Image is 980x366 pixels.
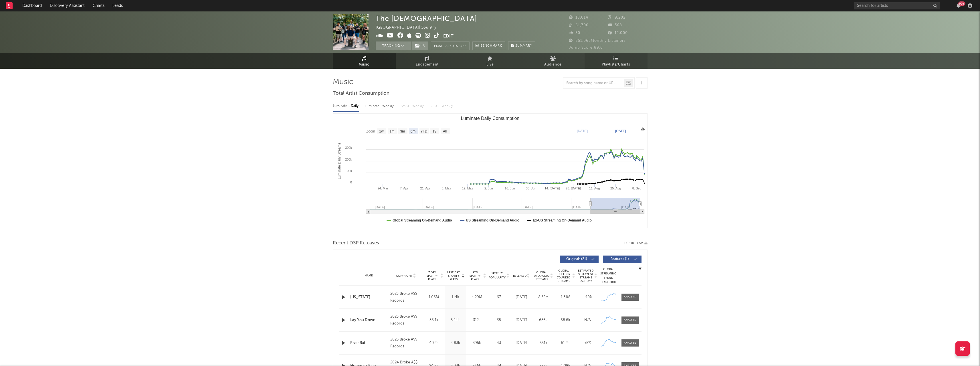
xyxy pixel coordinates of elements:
div: 636k [534,317,553,323]
text: 24. Mar [377,187,388,190]
div: ~ 40 % [578,294,597,300]
text: 30. Jun [526,187,536,190]
text: 14. [DATE] [545,187,560,190]
text: 28. [DATE] [566,187,581,190]
div: [DATE] [512,294,531,300]
div: 2025 Broke A$$ Records [390,290,421,304]
div: 4.29M [468,294,486,300]
div: [DATE] [512,317,531,323]
span: Total Artist Consumption [333,90,389,97]
a: Lay You Down [350,317,388,323]
div: 551k [534,340,553,346]
div: 312k [468,317,486,323]
text: → [606,129,609,133]
text: Global Streaming On-Demand Audio [393,218,452,222]
button: Export CSV [624,242,648,245]
button: Email AlertsOff [431,41,470,50]
text: All [443,129,446,133]
button: Summary [508,41,535,50]
div: 4.83k [446,340,465,346]
span: 61,700 [569,23,589,27]
span: Music [359,61,369,68]
text: US Streaming On-Demand Audio [466,218,519,222]
text: [DATE] [577,129,588,133]
text: 1y [432,129,436,133]
a: Music [333,53,396,69]
text: [DATE] [615,129,626,133]
text: 1m [389,129,394,133]
span: Features ( 1 ) [607,258,633,261]
span: Playlists/Charts [602,61,630,68]
div: Name [350,274,388,278]
text: Luminate Daily Streams [337,143,341,179]
span: Jump Score: 89.6 [569,46,603,50]
span: Engagement [416,61,439,68]
div: 2025 Broke A$$ Records [390,313,421,327]
text: 6m [410,129,415,133]
button: (1) [412,41,428,50]
div: 38.1k [425,317,443,323]
svg: Luminate Daily Consumption [333,114,647,228]
div: 40.2k [425,340,443,346]
a: Live [459,53,522,69]
button: 99+ [957,3,961,8]
div: 68.6k [556,317,575,323]
a: River Rat [350,340,388,346]
span: Global ATD Audio Streams [534,271,550,281]
text: 2. Jun [484,187,493,190]
div: Luminate - Weekly [365,101,395,111]
span: Benchmark [480,43,502,50]
span: Recent DSP Releases [333,240,379,247]
a: Playlists/Charts [585,53,648,69]
text: 7. Apr [400,187,408,190]
text: 0 [350,181,352,184]
text: Zoom [366,129,375,133]
span: Live [486,61,494,68]
span: 7 Day Spotify Plays [425,271,440,281]
div: 8.52M [534,294,553,300]
span: 368 [608,23,622,27]
span: Last Day Spotify Plays [446,271,461,281]
div: [GEOGRAPHIC_DATA] | Country [376,24,443,31]
text: 1w [379,129,384,133]
span: ATD Spotify Plays [468,271,483,281]
span: Spotify Popularity [489,271,506,280]
div: 114k [446,294,465,300]
span: ( 1 ) [411,41,428,50]
button: Originals(21) [560,256,599,263]
span: 9,202 [608,16,625,19]
span: Originals ( 21 ) [564,258,590,261]
text: 300k [345,146,352,149]
input: Search for artists [854,2,940,9]
a: Audience [522,53,585,69]
span: Released [513,274,526,278]
span: 851,065 Monthly Listeners [569,39,626,43]
text: 5. May [442,187,451,190]
em: Off [460,45,466,48]
span: Estimated % Playlist Streams Last Day [578,269,594,283]
span: Copyright [396,274,413,278]
div: 43 [489,340,509,346]
button: Edit [443,33,454,40]
a: [US_STATE] [350,294,388,300]
span: Audience [544,61,562,68]
div: 2025 Broke A$$ Records [390,336,421,350]
div: 395k [468,340,486,346]
button: Features(1) [603,256,642,263]
text: 11. Aug [589,187,600,190]
text: Ex-US Streaming On-Demand Audio [533,218,592,222]
span: 18,014 [569,16,588,19]
text: 200k [345,158,352,161]
div: 51.2k [556,340,575,346]
div: 5.24k [446,317,465,323]
text: 16. Jun [504,187,515,190]
text: 100k [345,169,352,173]
button: Tracking [376,41,411,50]
span: 12,000 [608,31,628,35]
text: 25. Aug [610,187,621,190]
div: Luminate - Daily [333,101,359,111]
span: Global Rolling 7D Audio Streams [556,269,572,283]
a: Benchmark [472,41,505,50]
